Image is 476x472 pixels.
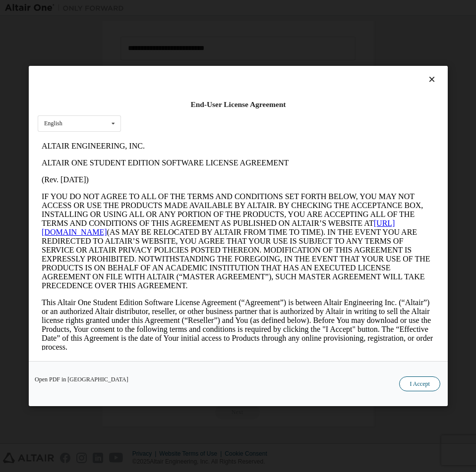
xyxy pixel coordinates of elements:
[4,4,397,13] p: ALTAIR ENGINEERING, INC.
[38,100,439,109] div: End-User License Agreement
[4,21,397,30] p: ALTAIR ONE STUDENT EDITION SOFTWARE LICENSE AGREEMENT
[4,38,397,47] p: (Rev. [DATE])
[4,160,397,214] p: This Altair One Student Edition Software License Agreement (“Agreement”) is between Altair Engine...
[4,81,357,99] a: [URL][DOMAIN_NAME]
[44,120,62,126] div: English
[35,376,128,382] a: Open PDF in [GEOGRAPHIC_DATA]
[399,376,440,391] button: I Accept
[4,54,397,153] p: IF YOU DO NOT AGREE TO ALL OF THE TERMS AND CONDITIONS SET FORTH BELOW, YOU MAY NOT ACCESS OR USE...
